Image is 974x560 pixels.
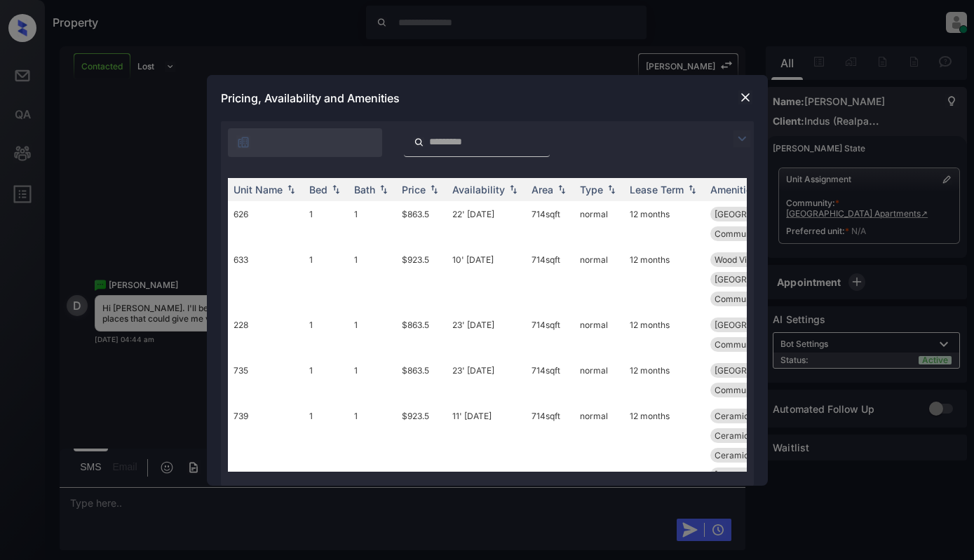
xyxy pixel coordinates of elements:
[574,201,624,247] td: normal
[715,254,783,265] span: Wood Vinyl Dini...
[452,184,505,196] div: Availability
[715,294,778,304] span: Community Fee
[447,403,526,507] td: 11' [DATE]
[715,209,875,219] span: [GEOGRAPHIC_DATA][PERSON_NAME]...
[715,385,778,395] span: Community Fee
[580,184,603,196] div: Type
[402,184,426,196] div: Price
[624,201,705,247] td: 12 months
[427,184,441,194] img: sorting
[715,228,778,239] span: Community Fee
[228,201,304,247] td: 626
[396,403,447,507] td: $923.5
[715,411,785,421] span: Ceramic Tile Ba...
[526,201,574,247] td: 714 sqft
[284,184,298,194] img: sorting
[377,184,391,194] img: sorting
[574,247,624,312] td: normal
[738,90,752,104] img: close
[715,339,778,350] span: Community Fee
[354,184,375,196] div: Bath
[228,312,304,357] td: 228
[710,184,757,196] div: Amenities
[396,247,447,312] td: $923.5
[304,357,349,403] td: 1
[715,430,785,441] span: Ceramic Tile Be...
[526,312,574,357] td: 714 sqft
[715,274,875,285] span: [GEOGRAPHIC_DATA][PERSON_NAME]...
[555,184,569,194] img: sorting
[228,357,304,403] td: 735
[234,184,283,196] div: Unit Name
[506,184,520,194] img: sorting
[309,184,327,196] div: Bed
[715,320,875,330] span: [GEOGRAPHIC_DATA][PERSON_NAME]...
[685,184,699,194] img: sorting
[304,247,349,312] td: 1
[304,201,349,247] td: 1
[414,136,424,149] img: icon-zuma
[574,312,624,357] td: normal
[624,247,705,312] td: 12 months
[228,247,304,312] td: 633
[396,201,447,247] td: $863.5
[624,312,705,357] td: 12 months
[236,135,250,149] img: icon-zuma
[349,357,396,403] td: 1
[624,403,705,507] td: 12 months
[715,470,875,480] span: [GEOGRAPHIC_DATA][PERSON_NAME]...
[349,201,396,247] td: 1
[624,357,705,403] td: 12 months
[526,403,574,507] td: 714 sqft
[228,403,304,507] td: 739
[574,403,624,507] td: normal
[733,130,750,147] img: icon-zuma
[715,450,785,460] span: Ceramic Tile Ha...
[396,312,447,357] td: $863.5
[447,247,526,312] td: 10' [DATE]
[396,357,447,403] td: $863.5
[349,403,396,507] td: 1
[526,247,574,312] td: 714 sqft
[604,184,618,194] img: sorting
[447,357,526,403] td: 23' [DATE]
[532,184,553,196] div: Area
[630,184,684,196] div: Lease Term
[349,312,396,357] td: 1
[329,184,343,194] img: sorting
[304,312,349,357] td: 1
[304,403,349,507] td: 1
[349,247,396,312] td: 1
[207,75,768,121] div: Pricing, Availability and Amenities
[715,365,875,376] span: [GEOGRAPHIC_DATA][PERSON_NAME]...
[574,357,624,403] td: normal
[526,357,574,403] td: 714 sqft
[447,312,526,357] td: 23' [DATE]
[447,201,526,247] td: 22' [DATE]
